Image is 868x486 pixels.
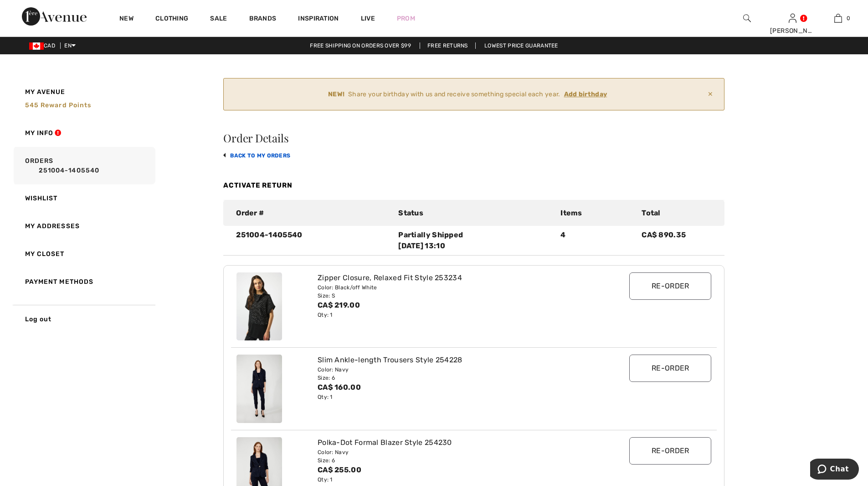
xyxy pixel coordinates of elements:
[318,374,590,382] div: Size: 6
[704,86,717,103] span: ✕
[223,181,293,189] a: Activate Return
[318,355,590,366] div: Slim Ankle-length Trousers Style 254228
[236,272,282,341] img: joseph-ribkoff-tops-black-off-white_253234_2_815d_search.jpg
[318,448,590,456] div: Color: Navy
[318,382,590,393] div: CA$ 160.00
[249,15,277,24] a: Brands
[223,132,724,143] h3: Order Details
[555,230,636,251] div: 4
[119,15,134,24] a: New
[420,42,476,49] a: Free Returns
[318,272,590,283] div: Zipper Closure, Relaxed Fit Style 253234
[477,42,565,49] a: Lowest Price Guarantee
[25,166,153,175] a: 251004-1405540
[318,437,590,448] div: Polka-Dot Formal Blazer Style 254230
[303,42,418,49] a: Free shipping on orders over $99
[629,437,711,465] input: Re-order
[318,311,590,319] div: Qty: 1
[12,268,155,296] a: Payment Methods
[810,459,859,481] iframe: Opens a widget where you can chat to one of our agents
[564,90,607,98] ins: Add birthday
[789,13,796,24] img: My Info
[629,355,711,382] input: Re-order
[834,13,842,24] img: My Bag
[25,101,92,109] span: 545 Reward points
[397,14,415,23] a: Prom
[789,14,796,22] a: Sign In
[636,230,717,251] div: CA$ 890.35
[393,208,555,219] div: Status
[318,465,590,476] div: CA$ 255.00
[231,89,704,99] div: Share your birthday with us and receive something special each year.
[636,208,717,219] div: Total
[12,119,155,147] a: My Info
[12,147,155,184] a: Orders
[12,240,155,268] a: My Closet
[29,42,59,49] span: CAD
[25,87,66,97] span: My Avenue
[231,230,393,251] div: 251004-1405540
[64,42,76,49] span: EN
[12,184,155,212] a: Wishlist
[236,355,282,423] img: frank-lyman-pants-navy_254228_1_fd4d_search.jpg
[223,152,290,159] a: back to My Orders
[816,13,860,24] a: 0
[328,89,344,99] strong: NEW!
[155,15,188,24] a: Clothing
[847,14,850,22] span: 0
[629,272,711,300] input: Re-order
[12,212,155,240] a: My Addresses
[318,476,590,484] div: Qty: 1
[361,14,375,23] a: Live
[231,208,393,219] div: Order #
[398,230,550,251] div: Partially Shipped [DATE] 13:10
[318,366,590,374] div: Color: Navy
[210,15,227,24] a: Sale
[318,300,590,311] div: CA$ 219.00
[743,13,751,24] img: search the website
[318,283,590,292] div: Color: Black/off White
[318,393,590,401] div: Qty: 1
[318,456,590,465] div: Size: 6
[22,7,87,26] img: 1ère Avenue
[12,305,155,333] a: Log out
[555,208,636,219] div: Items
[770,26,815,36] div: [PERSON_NAME]
[318,292,590,300] div: Size: S
[298,15,339,24] span: Inspiration
[29,42,44,50] img: Canadian Dollar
